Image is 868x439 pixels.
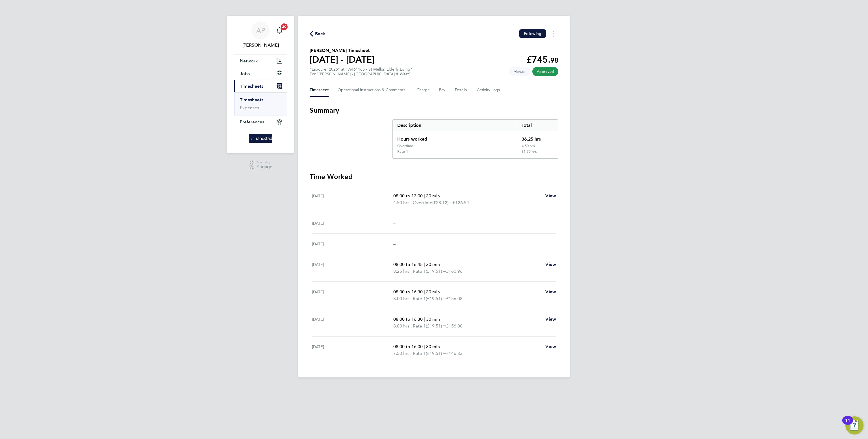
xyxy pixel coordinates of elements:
a: Powered byEngage [249,160,273,171]
a: Go to home page [234,134,287,143]
span: 30 min [426,262,440,267]
span: (£19.51) = [426,323,446,329]
span: | [411,268,412,274]
div: For "[PERSON_NAME] - [GEOGRAPHIC_DATA] & West" [310,72,412,77]
button: Timesheets Menu [548,29,558,38]
span: | [411,200,412,205]
button: Details [455,83,468,97]
a: View [545,261,556,268]
div: [DATE] [312,220,393,227]
span: | [424,289,425,294]
div: Rate 1 [397,149,408,154]
span: View [545,316,556,322]
a: Expenses [240,105,259,110]
span: | [411,323,412,329]
div: [DATE] [312,343,393,357]
span: – [393,241,396,246]
a: 20 [274,21,285,40]
span: 4.50 hrs [393,200,409,205]
img: randstad-logo-retina.png [249,134,272,143]
span: Rate 1 [413,268,426,275]
span: 8.00 hrs [393,323,409,329]
span: This timesheet was manually created. [509,67,530,76]
h1: [DATE] - [DATE] [310,54,375,65]
h3: Summary [310,106,558,115]
button: Activity Logs [477,83,501,97]
span: 08:00 to 13:00 [393,193,423,198]
span: View [545,344,556,349]
span: | [424,193,425,198]
span: 08:00 to 16:30 [393,289,423,294]
span: 98 [550,56,558,64]
span: 30 min [426,344,440,349]
span: 30 min [426,316,440,322]
div: Hours worked [393,131,517,144]
span: £160.96 [446,268,463,274]
span: Rate 1 [413,350,426,357]
button: Charge [416,83,430,97]
div: 31.75 hrs [517,149,558,158]
span: | [411,351,412,356]
div: 4.50 hrs [517,144,558,149]
a: AP[PERSON_NAME] [234,21,287,49]
button: Network [234,54,287,67]
section: Timesheet [310,106,558,364]
div: "Labourer 2025" at "W461165 - St Mellon Elderly Living" [310,67,412,77]
span: £126.54 [453,200,469,205]
button: Back [310,30,325,37]
span: (£19.51) = [426,296,446,301]
span: Rate 1 [413,295,426,302]
a: View [545,343,556,350]
span: (£19.51) = [426,268,446,274]
span: 08:00 to 16:45 [393,262,423,267]
a: View [545,193,556,199]
div: 11 [845,420,850,428]
span: Rate 1 [413,323,426,329]
span: (£19.51) = [426,351,446,356]
a: View [545,316,556,323]
span: 8.25 hrs [393,268,409,274]
div: [DATE] [312,261,393,275]
span: | [424,344,425,349]
span: 7.50 hrs [393,351,409,356]
app-decimal: £745. [526,54,558,65]
span: 30 min [426,193,440,198]
span: 8.00 hrs [393,296,409,301]
span: Network [240,58,258,64]
span: | [424,262,425,267]
span: View [545,262,556,267]
a: Timesheets [240,97,263,102]
span: Overtime [413,199,432,206]
span: (£28.12) = [432,200,453,205]
button: Timesheets [234,80,287,92]
span: Ana Perozo [234,42,287,49]
span: £146.33 [446,351,463,356]
span: 30 min [426,289,440,294]
button: Pay [439,83,446,97]
span: | [424,316,425,322]
span: 20 [281,23,288,30]
div: [DATE] [312,193,393,206]
span: 08:00 to 16:00 [393,344,423,349]
button: Operational Instructions & Comments [338,83,407,97]
div: Overtime [397,144,413,148]
button: Open Resource Center, 11 new notifications [845,416,863,434]
button: Timesheet [310,83,329,97]
span: This timesheet has been approved. [532,67,558,76]
span: View [545,289,556,294]
span: Powered by [257,160,272,165]
div: [DATE] [312,316,393,329]
div: Timesheets [234,92,287,115]
span: | [411,296,412,301]
span: £156.08 [446,296,463,301]
div: 36.25 hrs [517,131,558,144]
div: Summary [392,119,558,159]
span: Following [524,31,541,36]
span: AP [256,27,265,34]
span: View [545,193,556,198]
span: – [393,220,396,226]
div: Description [393,120,517,131]
span: Jobs [240,71,250,76]
button: Jobs [234,67,287,80]
span: £156.08 [446,323,463,329]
